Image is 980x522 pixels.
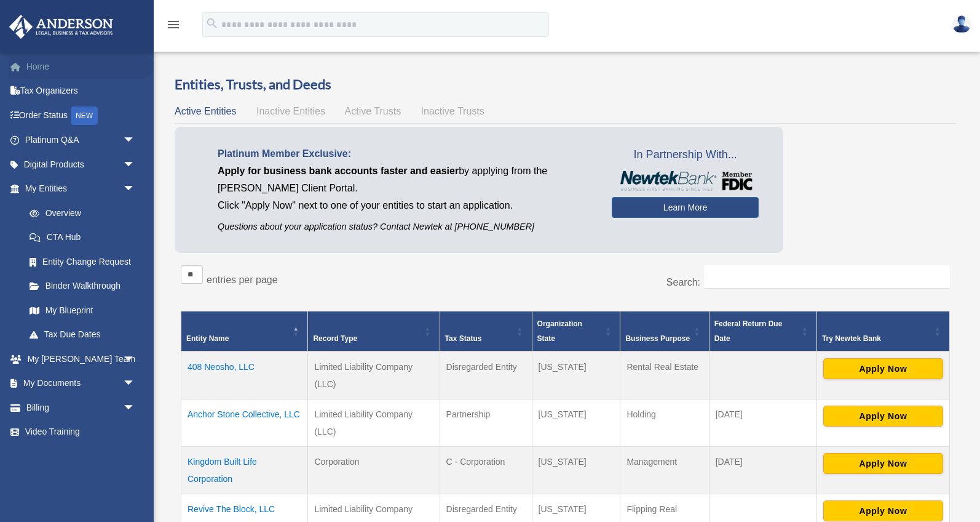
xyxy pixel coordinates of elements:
[181,446,308,494] td: Kingdom Built Life Corporation
[181,399,308,446] td: Anchor Stone Collective, LLC
[532,399,620,446] td: [US_STATE]
[345,106,401,116] span: Active Trusts
[308,446,440,494] td: Corporation
[17,323,148,347] a: Tax Due Dates
[175,106,236,116] span: Active Entities
[612,197,759,218] a: Learn More
[9,103,154,128] a: Order StatusNEW
[714,319,783,343] span: Federal Return Due Date
[620,446,709,494] td: Management
[71,106,98,125] div: NEW
[123,152,148,177] span: arrow_drop_down
[709,446,816,494] td: [DATE]
[532,311,620,351] th: Organization State: Activate to sort
[9,371,154,396] a: My Documentsarrow_drop_down
[620,399,709,446] td: Holding
[308,399,440,446] td: Limited Liability Company (LLC)
[537,319,582,343] span: Organization State
[440,351,532,400] td: Disregarded Entity
[618,171,753,191] img: NewtekBankLogoSM.png
[17,274,148,299] a: Binder Walkthrough
[822,331,931,346] div: Try Newtek Bank
[823,406,943,427] button: Apply Now
[440,311,532,351] th: Tax Status: Activate to sort
[9,347,154,371] a: My [PERSON_NAME] Teamarrow_drop_down
[123,177,148,202] span: arrow_drop_down
[186,334,229,343] span: Entity Name
[123,128,148,153] span: arrow_drop_down
[123,371,148,396] span: arrow_drop_down
[709,311,816,351] th: Federal Return Due Date: Activate to sort
[532,351,620,400] td: [US_STATE]
[9,420,154,444] a: Video Training
[823,500,943,521] button: Apply Now
[532,446,620,494] td: [US_STATE]
[9,177,148,201] a: My Entitiesarrow_drop_down
[9,152,154,177] a: Digital Productsarrow_drop_down
[666,277,700,287] label: Search:
[440,399,532,446] td: Partnership
[175,75,956,94] h3: Entities, Trusts, and Deeds
[6,15,117,39] img: Anderson Advisors Platinum Portal
[166,17,181,32] i: menu
[17,225,148,250] a: CTA Hub
[218,219,593,235] p: Questions about your application status? Contact Newtek at [PHONE_NUMBER]
[709,399,816,446] td: [DATE]
[620,311,709,351] th: Business Purpose: Activate to sort
[823,358,943,379] button: Apply Now
[256,106,325,116] span: Inactive Entities
[181,311,308,351] th: Entity Name: Activate to invert sorting
[9,128,154,153] a: Platinum Q&Aarrow_drop_down
[620,351,709,400] td: Rental Real Estate
[625,334,690,343] span: Business Purpose
[9,54,154,79] a: Home
[218,197,593,214] p: Click "Apply Now" next to one of your entities to start an application.
[421,106,484,116] span: Inactive Trusts
[308,351,440,400] td: Limited Liability Company (LLC)
[218,163,593,197] p: by applying from the [PERSON_NAME] Client Portal.
[205,17,219,30] i: search
[17,201,141,225] a: Overview
[823,453,943,474] button: Apply Now
[17,249,148,274] a: Entity Change Request
[308,311,440,351] th: Record Type: Activate to sort
[181,351,308,400] td: 408 Neosho, LLC
[612,145,759,165] span: In Partnership With...
[123,395,148,420] span: arrow_drop_down
[218,166,459,176] span: Apply for business bank accounts faster and easier
[218,145,593,163] p: Platinum Member Exclusive:
[207,275,278,285] label: entries per page
[816,311,949,351] th: Try Newtek Bank : Activate to sort
[123,347,148,372] span: arrow_drop_down
[313,334,357,343] span: Record Type
[9,79,154,103] a: Tax Organizers
[166,22,181,32] a: menu
[440,446,532,494] td: C - Corporation
[17,298,148,323] a: My Blueprint
[952,15,971,33] img: User Pic
[445,334,482,343] span: Tax Status
[9,395,154,420] a: Billingarrow_drop_down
